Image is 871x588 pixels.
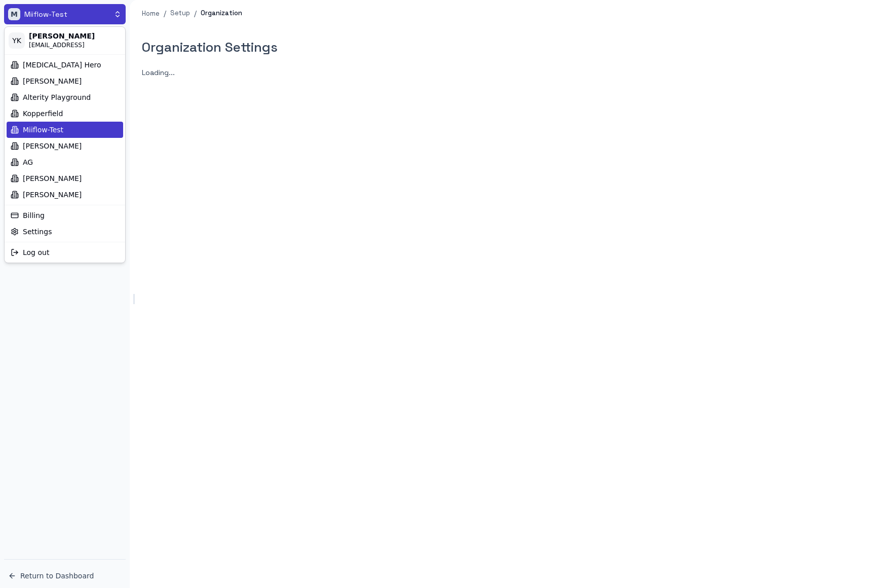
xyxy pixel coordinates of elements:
[7,105,123,122] div: Kopperfield
[29,41,121,49] span: [EMAIL_ADDRESS]
[7,73,123,89] div: [PERSON_NAME]
[9,32,25,49] span: YK
[7,122,123,138] div: Miiflow-Test
[7,57,123,73] div: [MEDICAL_DATA] Hero
[7,207,123,224] div: Billing
[7,187,123,203] div: [PERSON_NAME]
[7,244,123,261] div: Log out
[7,89,123,105] div: Alterity Playground
[7,224,123,240] div: Settings
[7,154,123,170] div: AG
[29,32,121,41] span: [PERSON_NAME]
[7,170,123,187] div: [PERSON_NAME]
[7,138,123,154] div: [PERSON_NAME]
